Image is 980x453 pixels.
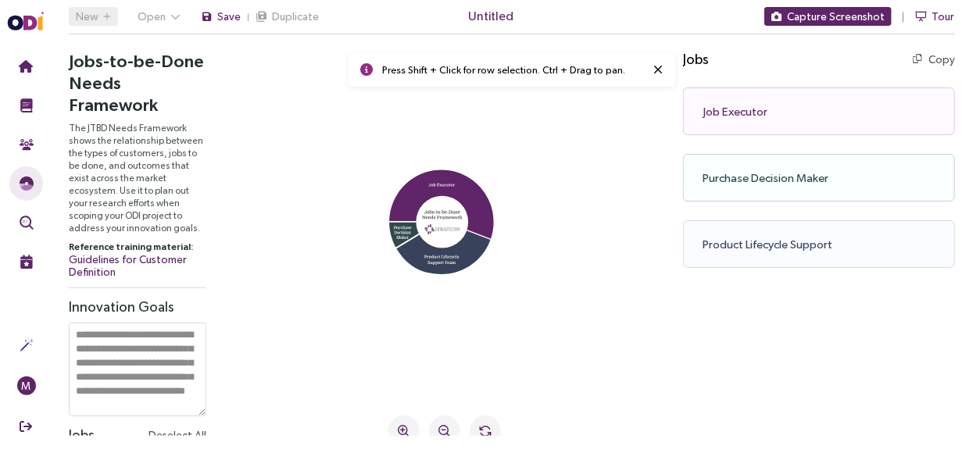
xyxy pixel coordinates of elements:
button: Tour [915,7,955,26]
button: Capture Screenshot [764,7,892,26]
img: Training [20,98,34,112]
button: Outcome Validation [9,205,43,240]
iframe: Needs Framework [44,37,980,436]
img: Actions [20,338,34,352]
p: Press Shift + Click for row selection. Ctrl + Drag to pan. [339,27,601,39]
button: Copy [869,16,911,28]
button: Home [9,49,43,84]
button: Save [201,7,241,26]
h4: Jobs [25,388,51,407]
span: Save [217,8,241,25]
span: Tour [932,8,954,25]
h4: Jobs [639,12,665,31]
button: Live Events [9,244,43,279]
button: Needs Framework [9,166,43,201]
button: Deselect All [105,388,163,407]
button: Open [131,7,188,26]
span: Untitled [468,6,513,26]
button: Actions [9,328,43,362]
img: Live Events [20,255,34,269]
button: Training [9,88,43,123]
img: Outcome Validation [20,216,34,230]
button: Duplicate [256,7,320,26]
span: M [22,376,31,395]
span: Capture Screenshot [787,8,885,25]
button: Community [9,127,43,162]
img: Community [20,137,34,152]
img: JTBD Needs Framework [20,177,34,191]
button: New [69,7,118,26]
button: M [9,369,43,403]
button: Sign Out [9,409,43,444]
